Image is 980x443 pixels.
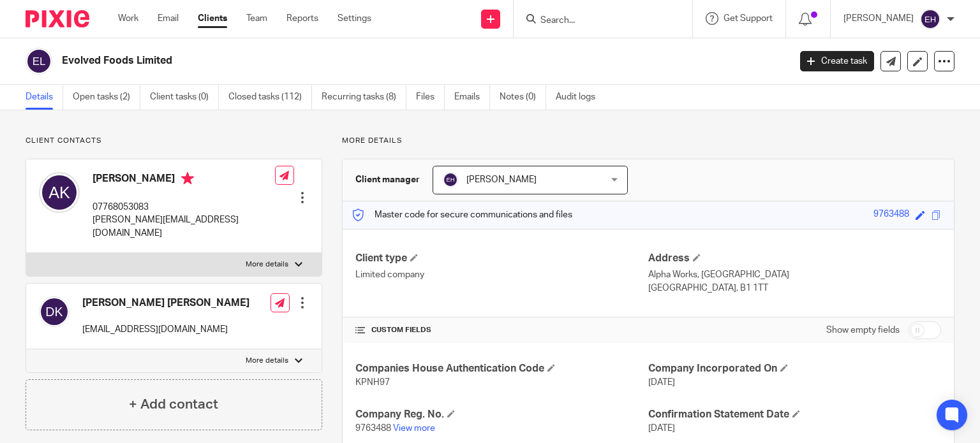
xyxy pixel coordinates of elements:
a: Open tasks (2) [73,85,140,110]
span: KPNH97 [355,378,390,387]
a: Clients [198,12,227,25]
span: Get Support [724,14,773,23]
a: Create task [800,51,874,71]
p: Master code for secure communications and files [352,208,572,221]
p: Limited company [355,268,648,281]
a: Work [118,12,138,25]
a: Emails [454,85,490,110]
p: Client contacts [26,136,322,146]
img: svg%3E [26,48,52,75]
p: More details [246,259,288,270]
a: Email [158,12,179,25]
img: svg%3E [39,172,80,213]
h4: Companies House Authentication Code [355,362,648,375]
a: Settings [338,12,371,25]
h4: [PERSON_NAME] [PERSON_NAME] [82,296,249,310]
span: [PERSON_NAME] [466,175,537,184]
a: Team [246,12,267,25]
h3: Client manager [355,173,420,186]
p: 07768053083 [93,201,275,214]
label: Show empty fields [826,324,900,337]
a: Notes (0) [500,85,546,110]
a: View more [393,424,435,433]
a: Files [416,85,445,110]
h4: Address [648,252,941,265]
p: [PERSON_NAME][EMAIL_ADDRESS][DOMAIN_NAME] [93,214,275,240]
h2: Evolved Foods Limited [62,54,637,68]
p: More details [246,356,288,366]
a: Closed tasks (112) [228,85,312,110]
a: Client tasks (0) [150,85,219,110]
h4: Company Reg. No. [355,408,648,421]
a: Reports [286,12,318,25]
a: Recurring tasks (8) [322,85,406,110]
h4: Company Incorporated On [648,362,941,375]
p: More details [342,136,954,146]
p: [EMAIL_ADDRESS][DOMAIN_NAME] [82,323,249,336]
img: svg%3E [920,9,940,29]
h4: CUSTOM FIELDS [355,325,648,335]
i: Primary [181,172,194,185]
div: 9763488 [873,208,909,222]
h4: [PERSON_NAME] [93,172,275,188]
img: Pixie [26,10,89,27]
p: Alpha Works, [GEOGRAPHIC_DATA] [648,268,941,281]
p: [GEOGRAPHIC_DATA], B1 1TT [648,282,941,294]
a: Audit logs [556,85,605,110]
img: svg%3E [39,296,70,327]
a: Details [26,85,63,110]
span: [DATE] [648,424,675,433]
span: 9763488 [355,424,391,433]
input: Search [539,15,654,27]
h4: Client type [355,252,648,265]
span: [DATE] [648,378,675,387]
p: [PERSON_NAME] [843,12,914,25]
h4: Confirmation Statement Date [648,408,941,421]
img: svg%3E [443,172,458,187]
h4: + Add contact [129,395,218,414]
